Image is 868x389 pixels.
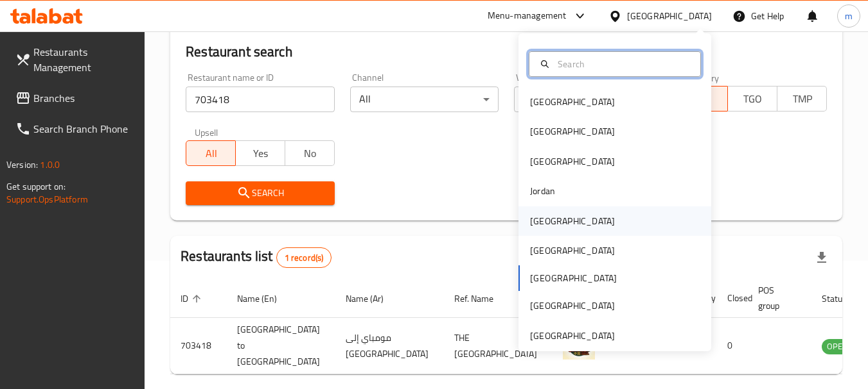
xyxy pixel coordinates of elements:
td: مومباي إلى [GEOGRAPHIC_DATA] [335,318,444,374]
div: OPEN [822,339,853,354]
span: Name (Ar) [346,291,400,306]
a: Support.OpsPlatform [6,191,88,208]
button: Search [186,181,334,205]
span: Yes [241,144,280,163]
span: No [290,144,330,163]
input: Search for restaurant name or ID.. [186,87,334,112]
td: 703418 [170,318,227,374]
td: THE [GEOGRAPHIC_DATA] [444,318,553,374]
span: Ref. Name [454,291,510,306]
button: No [285,140,335,166]
td: 0 [717,318,748,374]
div: Jordan [530,184,555,198]
div: Total records count [276,247,332,268]
div: [GEOGRAPHIC_DATA] [530,329,615,343]
div: [GEOGRAPHIC_DATA] [530,299,615,313]
span: Version: [6,156,38,173]
a: Restaurants Management [5,37,145,83]
div: Menu-management [488,8,567,24]
div: [GEOGRAPHIC_DATA] [530,214,615,228]
div: [GEOGRAPHIC_DATA] [530,154,615,169]
label: Upsell [195,128,218,137]
span: m [845,9,853,23]
span: POS group [758,283,796,313]
button: Yes [235,140,285,166]
div: [GEOGRAPHIC_DATA] [530,244,615,258]
label: Delivery [687,73,720,82]
span: 1 record(s) [277,252,332,264]
span: TGO [733,90,772,108]
span: All [191,144,231,163]
span: Name (En) [237,291,294,306]
div: Export file [806,242,837,273]
span: Branches [33,90,135,106]
th: Closed [717,279,748,318]
button: TMP [777,86,827,112]
h2: Restaurant search [186,42,827,62]
span: Search Branch Phone [33,121,135,137]
span: 1.0.0 [40,156,60,173]
div: [GEOGRAPHIC_DATA] [627,9,712,23]
div: [GEOGRAPHIC_DATA] [530,95,615,109]
input: Search [553,57,693,71]
span: Restaurants Management [33,44,135,75]
span: Status [822,291,864,306]
div: [GEOGRAPHIC_DATA] [530,124,615,138]
a: Search Branch Phone [5,113,145,144]
span: Get support on: [6,178,66,195]
h2: Restaurants list [181,247,332,268]
div: All [514,87,662,112]
span: Search [196,185,324,201]
button: TGO [727,86,777,112]
button: All [186,140,236,166]
span: ID [181,291,205,306]
a: Branches [5,83,145,113]
td: [GEOGRAPHIC_DATA] to [GEOGRAPHIC_DATA] [227,318,335,374]
span: TMP [783,90,822,108]
div: All [350,87,499,112]
span: OPEN [822,339,853,354]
